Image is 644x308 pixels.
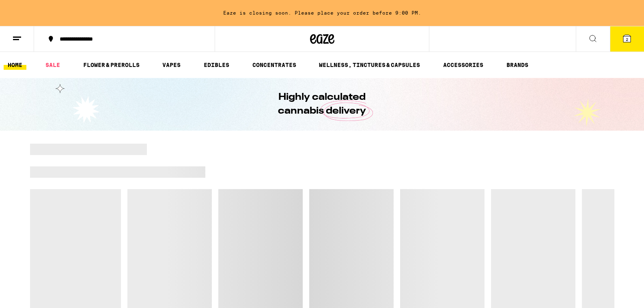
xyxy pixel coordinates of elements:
h1: Highly calculated cannabis delivery [255,90,389,118]
a: BRANDS [502,60,532,70]
a: CONCENTRATES [248,60,300,70]
a: HOME [4,60,26,70]
button: 2 [610,26,644,52]
a: VAPES [158,60,185,70]
a: ACCESSORIES [439,60,487,70]
a: SALE [41,60,64,70]
a: WELLNESS, TINCTURES & CAPSULES [315,60,424,70]
a: EDIBLES [200,60,233,70]
span: 2 [626,37,628,42]
a: FLOWER & PREROLLS [79,60,144,70]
